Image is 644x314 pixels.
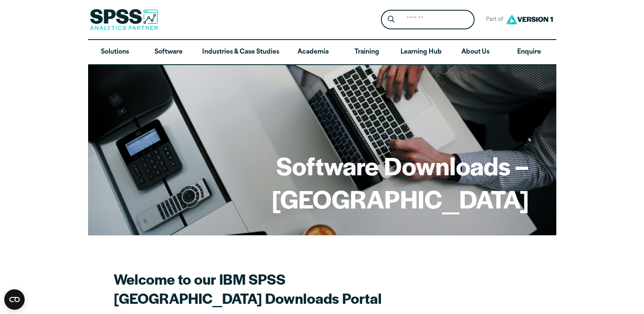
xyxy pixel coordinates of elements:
[449,40,502,65] a: About Us
[115,149,529,215] h1: Software Downloads – [GEOGRAPHIC_DATA]
[286,40,340,65] a: Academia
[381,10,475,30] form: Site Header Search Form
[502,40,556,65] a: Enquire
[504,11,555,27] img: Version1 Logo
[383,12,399,28] button: Search magnifying glass icon
[195,40,286,65] a: Industries & Case Studies
[394,40,449,65] a: Learning Hub
[4,289,25,310] button: Open CMP widget
[340,40,393,65] a: Training
[90,9,158,30] img: SPSS Analytics Partner
[88,40,556,65] nav: Desktop version of site main menu
[388,16,395,23] svg: Search magnifying glass icon
[481,14,504,26] span: Part of
[114,269,412,308] h2: Welcome to our IBM SPSS [GEOGRAPHIC_DATA] Downloads Portal
[142,40,195,65] a: Software
[88,40,142,65] a: Solutions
